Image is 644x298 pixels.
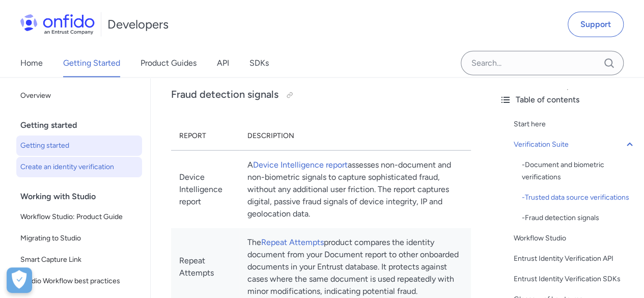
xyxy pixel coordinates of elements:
[20,186,146,207] div: Working with Studio
[217,49,229,77] a: API
[171,87,471,103] h3: Fraud detection signals
[20,90,138,102] span: Overview
[239,150,471,228] td: A assesses non-document and non-biometric signals to capture sophisticated fraud, without any add...
[16,86,142,106] a: Overview
[171,122,239,151] th: Report
[20,140,138,152] span: Getting started
[16,157,142,177] a: Create an identity verification
[249,49,269,77] a: SDKs
[514,139,636,151] a: Verification Suite
[253,160,348,170] a: Device Intelligence report
[63,49,120,77] a: Getting Started
[499,94,636,106] div: Table of contents
[20,14,95,35] img: Onfido Logo
[514,273,636,285] a: Entrust Identity Verification SDKs
[20,275,138,287] span: Studio Workflow best practices
[568,12,624,37] a: Support
[20,232,138,245] span: Migrating to Studio
[16,136,142,156] a: Getting started
[20,161,138,173] span: Create an identity verification
[514,253,636,265] a: Entrust Identity Verification API
[141,49,197,77] a: Product Guides
[514,232,636,245] a: Workflow Studio
[20,254,138,266] span: Smart Capture Link
[522,192,636,204] div: - Trusted data source verifications
[522,212,636,224] div: - Fraud detection signals
[522,159,636,183] a: -Document and biometric verifications
[20,211,138,223] span: Workflow Studio: Product Guide
[261,237,324,247] a: Repeat Attempts
[522,192,636,204] a: -Trusted data source verifications
[522,159,636,183] div: - Document and biometric verifications
[239,122,471,151] th: Description
[522,212,636,224] a: -Fraud detection signals
[16,250,142,270] a: Smart Capture Link
[16,207,142,227] a: Workflow Studio: Product Guide
[20,49,43,77] a: Home
[16,271,142,291] a: Studio Workflow best practices
[514,118,636,130] a: Start here
[7,267,32,293] button: Open Preferences
[171,150,239,228] td: Device Intelligence report
[16,228,142,249] a: Migrating to Studio
[20,115,146,136] div: Getting started
[7,267,32,293] div: Cookie Preferences
[461,51,624,75] input: Onfido search input field
[107,16,169,33] h1: Developers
